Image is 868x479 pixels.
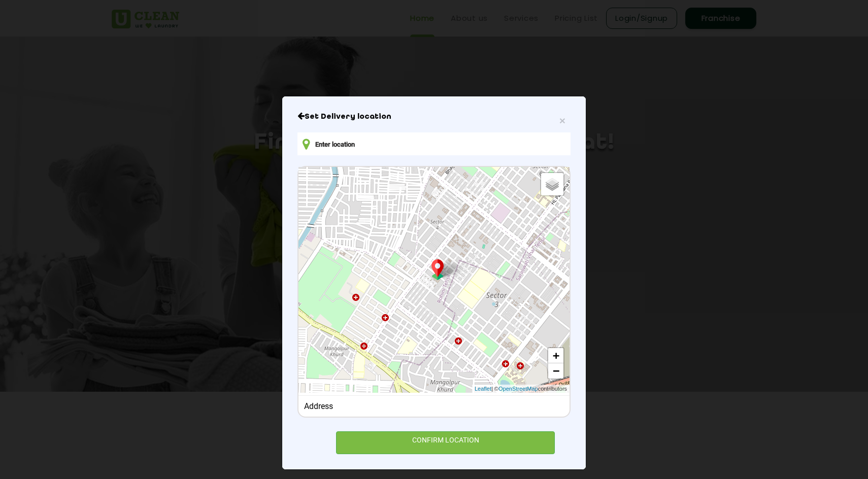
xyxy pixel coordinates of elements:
a: Layers [541,173,563,195]
button: Close [559,115,565,126]
h6: Close [297,112,571,122]
a: Leaflet [475,385,491,393]
div: Address [304,401,564,411]
div: | © contributors [472,385,570,393]
span: × [559,115,565,126]
a: Zoom in [548,348,563,363]
div: CONFIRM LOCATION [336,431,555,454]
input: Enter location [297,132,571,155]
a: OpenStreetMap [498,385,538,393]
a: Zoom out [548,363,563,379]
